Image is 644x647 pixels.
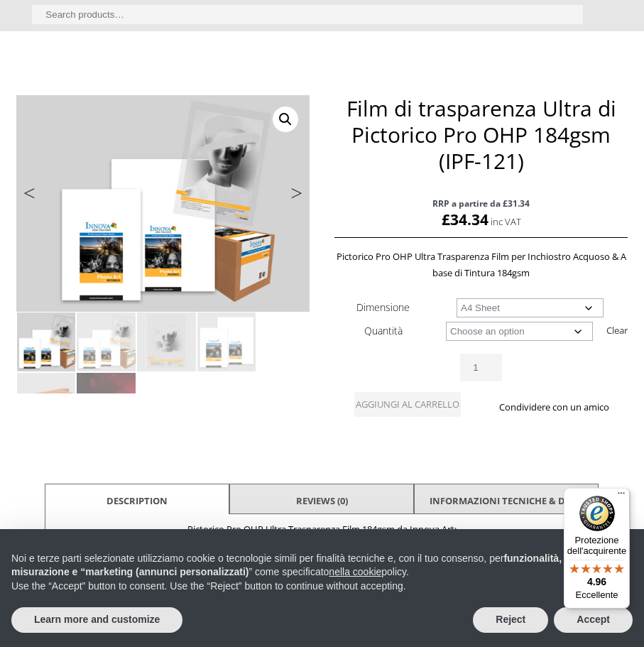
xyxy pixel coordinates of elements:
p: Pictorico Pro OHP Ultra Trasparenza Film per Inchiostro Acquoso & A base di Tintura 184gsm [334,249,628,281]
img: Negozi di fiducia Trustmark [579,496,615,531]
p: Eccellente [564,589,630,601]
img: Pictorico Pro OHP Ultra Transparency Film 184gsm (IPF-121) - Image 5 [17,373,76,432]
p: Condividere con un amico [481,399,628,415]
img: Pictorico Pro OHP Ultra Transparency Film 184gsm (IPF-121) - Image 6 [77,373,136,432]
h1: Film di trasparenza Ultra di Pictorico Pro OHP 184gsm (IPF-121) [334,95,628,174]
img: email sharing button [515,421,527,433]
span: 4.96 [587,576,606,587]
label: Dimensione [356,300,410,314]
button: Learn more and customize [11,607,182,633]
label: Quantità [364,324,403,337]
img: Pictorico Pro OHP Ultra Transparency Film 184gsm (IPF-121) - Image 3 [137,312,196,371]
button: Menu [613,488,630,505]
span: RRP a partire da £31.34 [334,195,628,212]
a: View full-screen image gallery [273,107,298,132]
button: Aggiungi al carrello [354,392,461,417]
p: Pictorico Pro OHP Ultra Trasparenza Film 184gsm da Innova Art: [53,521,591,538]
img: Pictorico Pro OHP Ultra Transparency Film 184gsm (IPF-121) [17,312,76,371]
a: INFORMAZIONI TECNICHE & DOCS [430,488,583,513]
input: Search products… [32,5,582,24]
img: twitter sharing button [498,421,510,433]
img: Pictorico Pro OHP Ultra Transparency Film 184gsm (IPF-121) - Image 4 [197,312,256,371]
button: Negozi di fiducia TrustmarkProtezione dell'acquirente4.96Eccellente [564,488,630,609]
p: Protezione dell'acquirente [564,535,630,556]
a: Clear options [606,319,628,342]
a: nella cookie [329,566,381,577]
p: Use the “Accept” button to consent. Use the “Reject” button to continue without accepting. [11,580,633,594]
img: facebook sharing button [481,421,493,433]
a: Description [107,488,168,513]
img: Pictorico Pro OHP Ultra Transparency Film 184gsm (IPF-121) - Image 2 [77,312,136,371]
button: Accept [554,607,633,633]
p: Noi e terze parti selezionate utilizziamo cookie o tecnologie simili per finalità tecniche e, con... [11,552,633,580]
input: Product quantity [460,354,501,381]
span: £ [442,210,450,229]
strong: funzionalità, esperienza, misurazione e “marketing (annunci personalizzati) [11,553,618,578]
button: Reject [473,607,548,633]
bdi: 34.34 [442,210,489,229]
a: Reviews (0) [296,488,348,513]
